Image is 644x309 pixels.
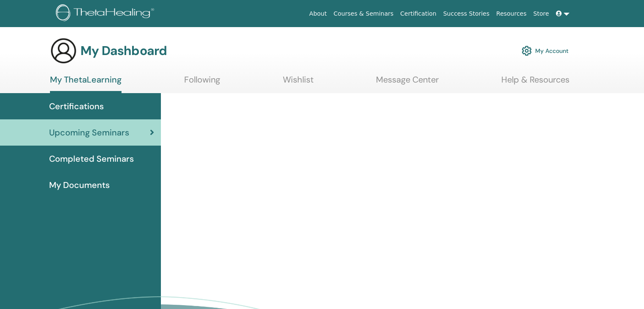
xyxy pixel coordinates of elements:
[501,74,569,91] a: Help & Resources
[49,126,129,139] span: Upcoming Seminars
[56,4,157,23] img: logo.png
[440,6,493,22] a: Success Stories
[49,179,110,191] span: My Documents
[522,44,532,58] img: cog.svg
[397,6,439,22] a: Certification
[80,43,167,58] h3: My Dashboard
[50,37,77,64] img: generic-user-icon.jpg
[522,41,569,60] a: My Account
[330,6,397,22] a: Courses & Seminars
[283,74,314,91] a: Wishlist
[376,74,439,91] a: Message Center
[306,6,330,22] a: About
[49,152,134,165] span: Completed Seminars
[184,74,220,91] a: Following
[493,6,530,22] a: Resources
[49,100,104,113] span: Certifications
[530,6,553,22] a: Store
[50,74,122,93] a: My ThetaLearning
